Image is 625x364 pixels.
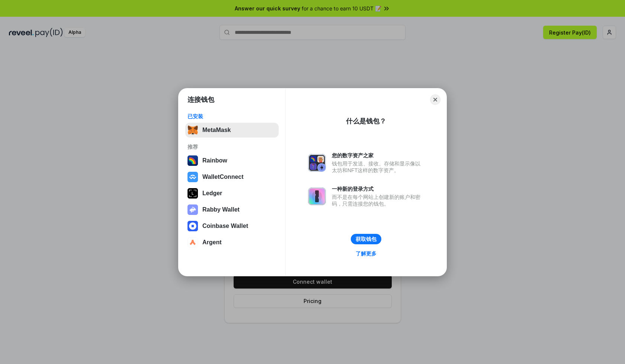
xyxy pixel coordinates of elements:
[187,95,214,104] h1: 连接钱包
[185,235,279,250] button: Argent
[332,160,424,174] div: 钱包用于发送、接收、存储和显示像以太坊和NFT这样的数字资产。
[187,144,276,150] div: 推荐
[430,94,440,105] button: Close
[356,250,376,257] div: 了解更多
[185,219,279,233] button: Coinbase Wallet
[187,237,198,248] img: svg+xml,%3Csvg%20width%3D%2228%22%20height%3D%2228%22%20viewBox%3D%220%200%2028%2028%22%20fill%3D...
[185,170,279,184] button: WalletConnect
[308,154,326,172] img: svg+xml,%3Csvg%20xmlns%3D%22http%3A%2F%2Fwww.w3.org%2F2000%2Fsvg%22%20fill%3D%22none%22%20viewBox...
[187,188,198,199] img: svg+xml,%3Csvg%20xmlns%3D%22http%3A%2F%2Fwww.w3.org%2F2000%2Fsvg%22%20width%3D%2228%22%20height%3...
[356,236,376,242] div: 获取钱包
[202,127,231,133] div: MetaMask
[187,125,198,135] img: svg+xml,%3Csvg%20fill%3D%22none%22%20height%3D%2233%22%20viewBox%3D%220%200%2035%2033%22%20width%...
[332,186,424,192] div: 一种新的登录方式
[202,206,240,213] div: Rabby Wallet
[351,249,381,258] a: 了解更多
[202,157,227,164] div: Rainbow
[202,239,222,246] div: Argent
[187,155,198,166] img: svg+xml,%3Csvg%20width%3D%22120%22%20height%3D%22120%22%20viewBox%3D%220%200%20120%20120%22%20fil...
[351,234,381,244] button: 获取钱包
[202,190,222,197] div: Ledger
[346,117,386,126] div: 什么是钱包？
[185,123,279,138] button: MetaMask
[202,223,248,229] div: Coinbase Wallet
[185,153,279,168] button: Rainbow
[202,174,244,180] div: WalletConnect
[332,152,424,159] div: 您的数字资产之家
[187,172,198,182] img: svg+xml,%3Csvg%20width%3D%2228%22%20height%3D%2228%22%20viewBox%3D%220%200%2028%2028%22%20fill%3D...
[187,221,198,231] img: svg+xml,%3Csvg%20width%3D%2228%22%20height%3D%2228%22%20viewBox%3D%220%200%2028%2028%22%20fill%3D...
[187,204,198,215] img: svg+xml,%3Csvg%20xmlns%3D%22http%3A%2F%2Fwww.w3.org%2F2000%2Fsvg%22%20fill%3D%22none%22%20viewBox...
[187,113,276,120] div: 已安装
[332,194,424,207] div: 而不是在每个网站上创建新的账户和密码，只需连接您的钱包。
[185,202,279,217] button: Rabby Wallet
[185,186,279,201] button: Ledger
[308,187,326,205] img: svg+xml,%3Csvg%20xmlns%3D%22http%3A%2F%2Fwww.w3.org%2F2000%2Fsvg%22%20fill%3D%22none%22%20viewBox...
